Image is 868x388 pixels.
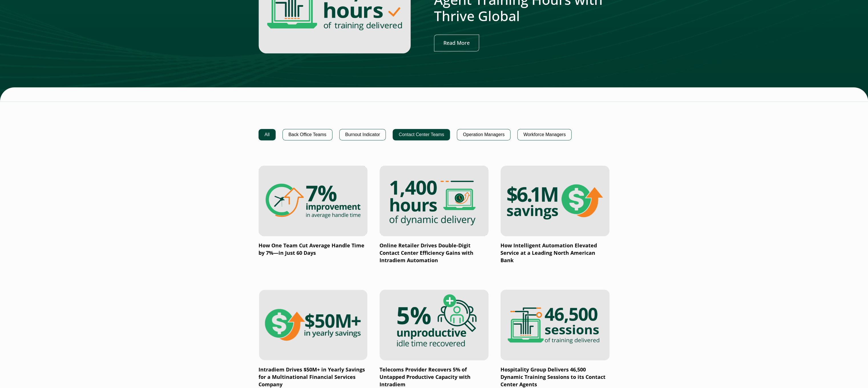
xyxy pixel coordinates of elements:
a: How Intelligent Automation Elevated Service at a Leading North American Bank [500,165,609,264]
a: Online Retailer Drives Double-Digit Contact Center Efficiency Gains with Intradiem Automation [380,165,488,264]
button: Contact Center Teams [393,129,450,140]
button: All [259,129,276,140]
p: How One Team Cut Average Handle Time by 7%—in Just 60 Days [259,242,368,257]
p: Online Retailer Drives Double-Digit Contact Center Efficiency Gains with Intradiem Automation [380,242,488,264]
button: Back Office Teams [282,129,332,140]
button: Operation Managers [457,129,510,140]
button: Burnout Indicator [339,129,386,140]
a: How One Team Cut Average Handle Time by 7%—in Just 60 Days [259,165,368,257]
a: Read More [434,35,479,51]
p: How Intelligent Automation Elevated Service at a Leading North American Bank [500,242,609,264]
button: Workforce Managers [517,129,572,140]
